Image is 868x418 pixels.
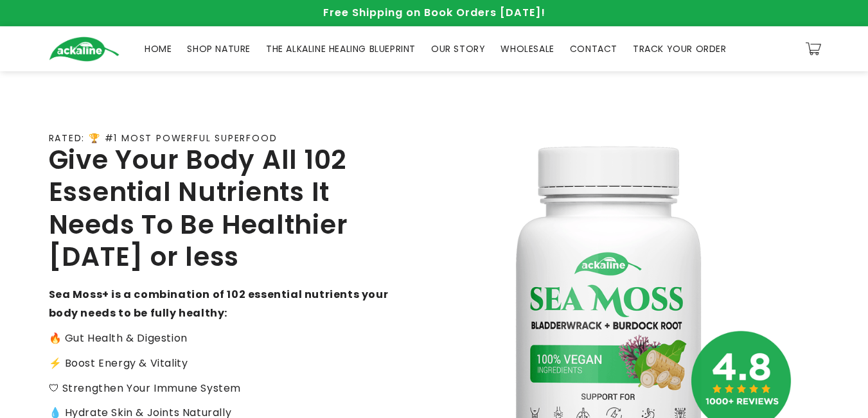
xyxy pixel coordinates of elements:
span: WHOLESALE [500,43,554,55]
a: TRACK YOUR ORDER [625,35,734,62]
span: TRACK YOUR ORDER [633,43,727,55]
img: Ackaline [49,37,120,62]
p: 🔥 Gut Health & Digestion [49,329,389,348]
p: RATED: 🏆 #1 MOST POWERFUL SUPERFOOD [49,133,278,144]
span: THE ALKALINE HEALING BLUEPRINT [266,43,416,55]
span: OUR STORY [431,43,485,55]
span: SHOP NATURE [187,43,251,55]
a: CONTACT [562,35,625,62]
p: 🛡 Strengthen Your Immune System [49,379,389,398]
span: CONTACT [570,43,617,55]
a: HOME [137,35,179,62]
a: THE ALKALINE HEALING BLUEPRINT [258,35,423,62]
a: WHOLESALE [493,35,562,62]
span: Free Shipping on Book Orders [DATE]! [323,5,545,20]
strong: Sea Moss+ is a combination of 102 essential nutrients your body needs to be fully healthy: [49,287,389,320]
a: SHOP NATURE [179,35,258,62]
a: OUR STORY [423,35,493,62]
p: ⚡️ Boost Energy & Vitality [49,354,389,373]
h2: Give Your Body All 102 Essential Nutrients It Needs To Be Healthier [DATE] or less [49,144,389,274]
span: HOME [145,43,172,55]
